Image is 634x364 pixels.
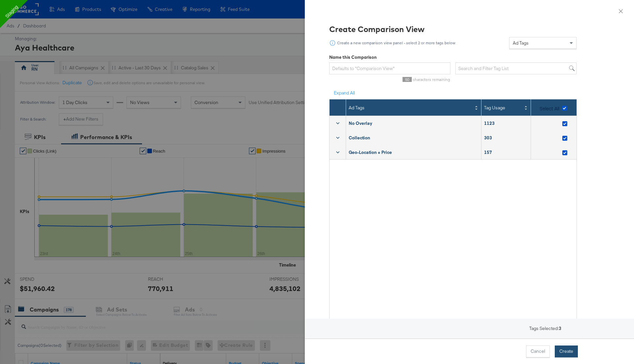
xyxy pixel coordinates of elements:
[346,118,481,129] div: No Overlay
[346,147,481,158] div: Geo-Location + Price
[403,77,412,82] span: 50
[337,41,456,45] div: Create a new comparison view panel - select 2 or more tags below
[513,40,529,46] span: Ad Tags
[484,105,528,111] div: Tag Usage
[481,118,531,129] div: 1123
[349,105,479,111] div: Ad Tags
[612,2,630,20] button: Close
[329,62,450,75] input: Defaults to "Comparison View"
[329,54,577,60] div: Name this Comparison
[555,346,578,357] button: Create
[455,62,577,75] input: Search and Filter Tag List
[346,132,481,144] div: Collection
[305,319,634,339] div: Tags Selected:
[526,346,550,357] button: Cancel
[559,325,561,339] strong: 3
[329,87,577,99] button: Expand All
[329,77,450,82] div: characters remaining
[618,9,623,14] span: close
[329,23,577,35] div: Create Comparison View
[481,132,531,144] div: 303
[540,105,559,112] span: Select All
[481,147,531,158] div: 157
